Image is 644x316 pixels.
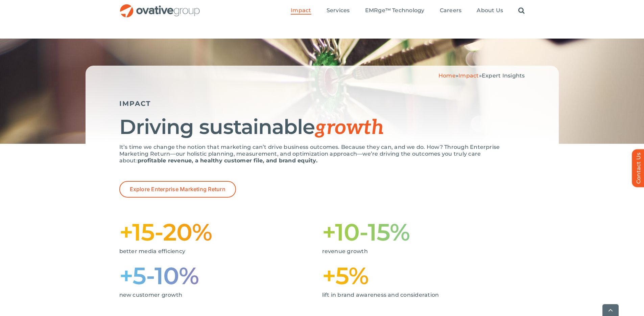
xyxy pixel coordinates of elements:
p: revenue growth [322,248,515,255]
a: Careers [440,7,462,15]
span: Impact [291,7,311,14]
span: Careers [440,7,462,14]
h1: Driving sustainable [119,116,525,139]
p: better media efficiency [119,248,312,255]
span: EMRge™ Technology [365,7,425,14]
h5: IMPACT [119,99,525,108]
h1: +10-15% [322,221,525,243]
strong: profitable revenue, a healthy customer file, and brand equity. [138,157,317,164]
span: » » [438,72,525,79]
a: Services [327,7,350,15]
span: About Us [477,7,503,14]
a: Search [518,7,525,15]
span: Services [327,7,350,14]
a: Explore Enterprise Marketing Return [119,181,236,198]
a: Home [438,72,456,79]
a: Impact [458,72,479,79]
p: new customer growth [119,292,312,298]
p: It’s time we change the notion that marketing can’t drive business outcomes. Because they can, an... [119,144,525,164]
a: Impact [291,7,311,15]
span: Expert Insights [482,72,525,79]
p: lift in brand awareness and consideration [322,292,515,298]
h1: +5% [322,265,525,287]
h1: +5-10% [119,265,322,287]
h1: +15-20% [119,221,322,243]
a: OG_Full_horizontal_RGB [119,3,200,10]
a: About Us [477,7,503,15]
span: Explore Enterprise Marketing Return [130,186,225,193]
a: EMRge™ Technology [365,7,425,15]
span: growth [315,116,384,140]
